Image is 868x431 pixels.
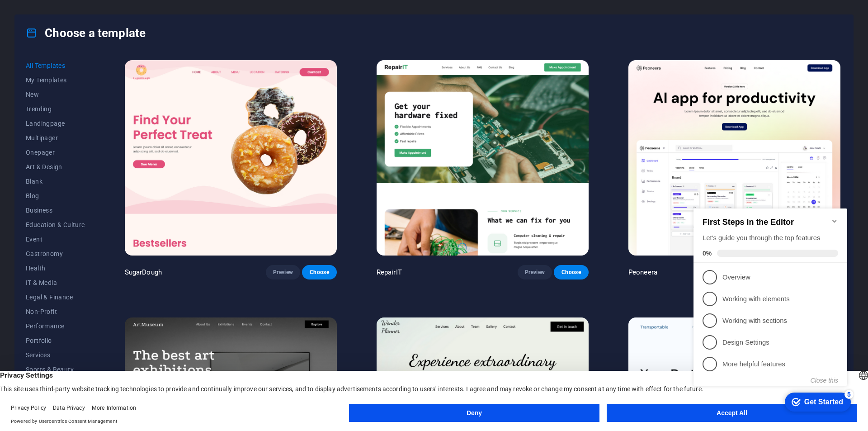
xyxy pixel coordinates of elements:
[26,203,85,218] button: Business
[26,221,85,228] span: Education & Culture
[628,60,840,256] img: Peoneera
[26,304,85,319] button: Non-Profit
[518,265,552,279] button: Preview
[4,158,157,180] li: More helpful features
[273,269,293,276] span: Preview
[26,218,85,232] button: Education & Culture
[26,290,85,304] button: Legal & Finance
[33,142,141,152] p: Design Settings
[26,87,85,102] button: New
[26,261,85,275] button: Health
[26,163,85,171] span: Art & Design
[26,294,85,301] span: Legal & Finance
[628,268,657,277] p: Peoneera
[26,73,85,87] button: My Templates
[26,246,85,261] button: Gastronomy
[13,38,148,47] div: Let's guide you through the top features
[26,160,85,174] button: Art & Design
[26,105,85,113] span: Trending
[26,275,85,290] button: IT & Media
[26,134,85,142] span: Multipager
[377,60,589,256] img: RepairIT
[26,174,85,189] button: Blank
[121,181,148,189] button: Close this
[26,319,85,333] button: Performance
[26,265,85,272] span: Health
[33,99,141,109] p: Working with elements
[33,164,141,174] p: More helpful features
[4,71,157,93] li: Overview
[125,268,162,277] p: SugarDough
[26,250,85,257] span: Gastronomy
[125,60,337,256] img: SugarDough
[155,194,164,204] div: 5
[309,269,329,276] span: Choose
[26,131,85,145] button: Multipager
[26,351,85,359] span: Services
[26,279,85,286] span: IT & Media
[525,269,545,276] span: Preview
[13,54,27,62] span: 0%
[26,348,85,362] button: Services
[4,93,157,114] li: Working with elements
[377,268,402,277] p: RepairIT
[26,366,85,373] span: Sports & Beauty
[26,232,85,246] button: Event
[26,236,85,243] span: Event
[266,265,300,279] button: Preview
[26,120,85,127] span: Landingpage
[26,26,146,40] h4: Choose a template
[26,76,85,84] span: My Templates
[26,145,85,160] button: Onepager
[26,207,85,214] span: Business
[26,308,85,315] span: Non-Profit
[26,178,85,185] span: Blank
[114,203,153,211] div: Get Started
[26,62,85,69] span: All Templates
[26,362,85,377] button: Sports & Beauty
[26,116,85,131] button: Landingpage
[554,265,588,279] button: Choose
[33,121,141,130] p: Working with sections
[302,265,336,279] button: Choose
[4,136,157,158] li: Design Settings
[26,58,85,73] button: All Templates
[13,22,148,32] h2: First Steps in the Editor
[26,189,85,203] button: Blog
[26,91,85,98] span: New
[26,192,85,199] span: Blog
[33,77,141,87] p: Overview
[26,333,85,348] button: Portfolio
[26,322,85,330] span: Performance
[4,114,157,136] li: Working with sections
[26,337,85,344] span: Portfolio
[141,22,148,29] div: Minimize checklist
[26,102,85,116] button: Trending
[26,149,85,156] span: Onepager
[95,197,161,216] div: Get Started 5 items remaining, 0% complete
[561,269,581,276] span: Choose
